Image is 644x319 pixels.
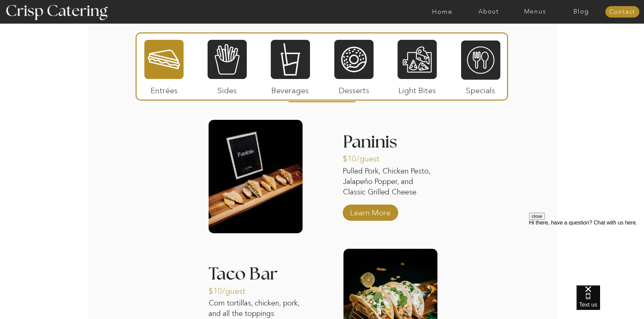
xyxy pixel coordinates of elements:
[142,79,187,99] p: Entrées
[343,147,388,167] p: $10/guest
[332,79,377,99] p: Desserts
[512,8,558,15] a: Menus
[343,166,437,198] p: Pulled Pork, Chicken Pesto, Jalapeño Popper, and Classic Grilled Cheese
[576,285,644,319] iframe: podium webchat widget bubble
[466,8,512,15] a: About
[395,79,440,99] p: Light Bites
[419,8,466,15] a: Home
[343,133,437,155] h3: Paninis
[605,9,639,16] a: Contact
[529,213,644,294] iframe: podium webchat widget prompt
[458,79,503,99] p: Specials
[268,79,313,99] p: Beverages
[209,265,303,274] h3: Taco Bar
[209,280,254,299] p: $10/guest
[348,201,393,221] a: Learn More
[558,8,604,15] a: Blog
[205,79,249,99] p: Sides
